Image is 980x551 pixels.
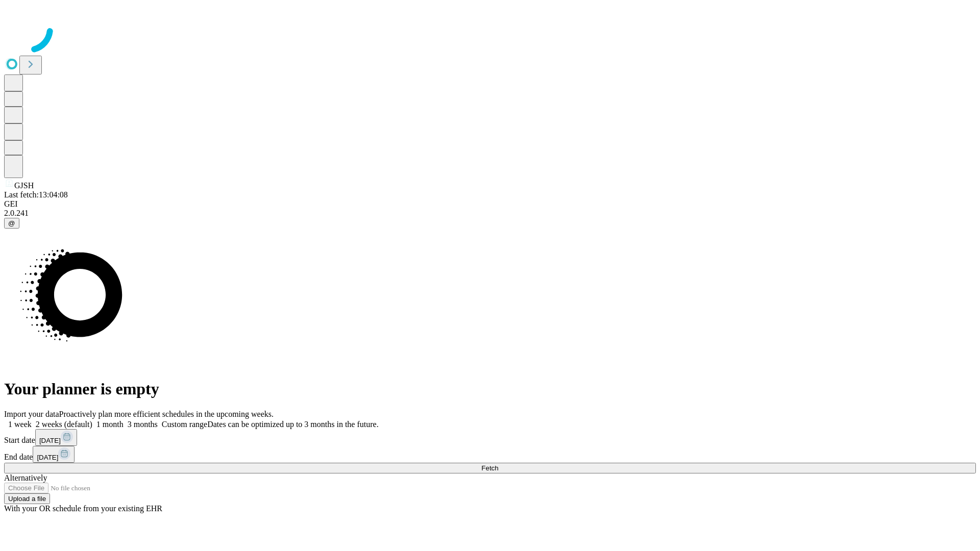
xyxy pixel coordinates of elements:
[4,199,976,209] div: GEI
[128,420,158,429] span: 3 months
[37,454,58,461] span: [DATE]
[8,420,32,429] span: 1 week
[33,446,75,463] button: [DATE]
[162,420,207,429] span: Custom range
[39,437,61,444] span: [DATE]
[35,429,77,446] button: [DATE]
[4,380,976,398] h1: Your planner is empty
[8,219,15,227] span: @
[4,218,19,229] button: @
[4,473,47,482] span: Alternatively
[4,493,50,504] button: Upload a file
[4,429,976,446] div: Start date
[4,504,162,513] span: With your OR schedule from your existing EHR
[36,420,92,429] span: 2 weeks (default)
[4,190,68,199] span: Last fetch: 13:04:08
[4,209,976,218] div: 2.0.241
[4,463,976,473] button: Fetch
[4,410,59,418] span: Import your data
[59,410,274,418] span: Proactively plan more efficient schedules in the upcoming weeks.
[14,181,34,190] span: GJSH
[207,420,378,429] span: Dates can be optimized up to 3 months in the future.
[481,464,498,472] span: Fetch
[96,420,124,429] span: 1 month
[4,446,976,463] div: End date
